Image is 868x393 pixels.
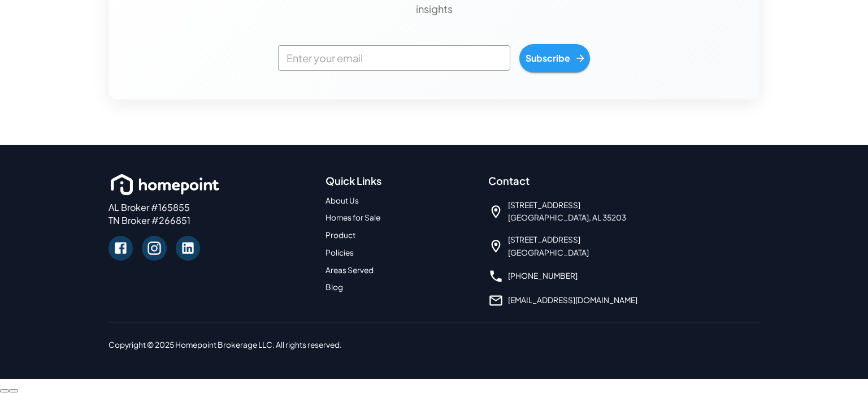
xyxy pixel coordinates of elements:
[325,196,359,205] a: About Us
[278,45,510,71] input: Enter your email
[108,201,325,227] p: AL Broker #165855 TN Broker #266851
[325,248,354,257] a: Policies
[519,44,590,72] button: Subscribe
[108,172,222,198] img: homepoint_logo_white_horz.png
[508,271,578,280] a: [PHONE_NUMBER]
[325,230,355,240] a: Product
[488,172,759,190] h6: Contact
[108,340,342,349] span: Copyright © 2025 Homepoint Brokerage LLC. All rights reserved.
[508,295,637,305] a: [EMAIL_ADDRESS][DOMAIN_NAME]
[325,282,343,292] a: Blog
[325,172,381,190] h6: Quick Links
[508,199,626,225] span: [STREET_ADDRESS] [GEOGRAPHIC_DATA], AL 35203
[325,265,374,275] a: Areas Served
[508,234,589,260] span: [STREET_ADDRESS] [GEOGRAPHIC_DATA]
[325,213,380,222] a: Homes for Sale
